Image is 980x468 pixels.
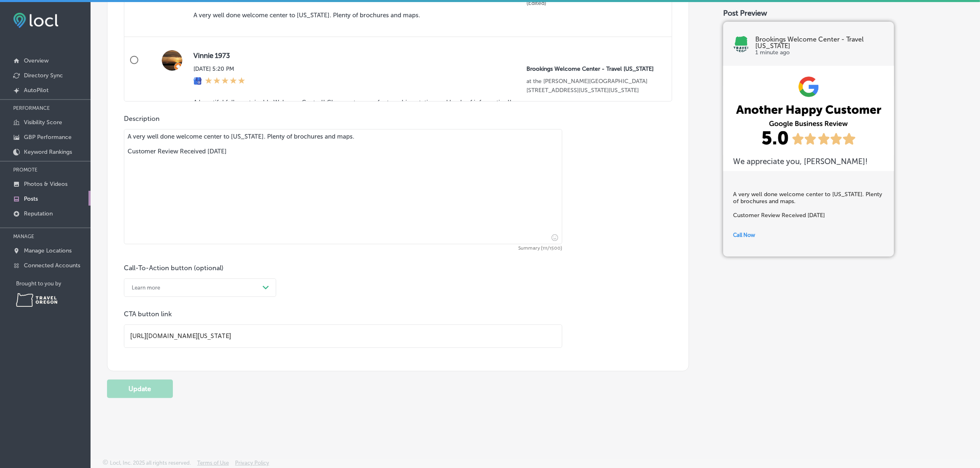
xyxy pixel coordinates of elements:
textarea: A very well done welcome center to [US_STATE]. Plenty of brochures and maps. Customer Review Rece... [124,129,562,244]
div: 5 Stars [205,77,245,87]
div: Learn more [132,285,160,291]
span: Insert emoji [548,232,558,243]
p: GBP Performance [24,134,72,141]
div: Post Preview [723,9,964,18]
img: Travel Oregon [16,293,57,307]
p: Brookings Welcome Center - Travel Oregon [527,65,659,74]
label: Vinnie 1973 [193,51,659,60]
h5: A very well done welcome center to [US_STATE]. Plenty of brochures and maps. Customer Review Rece... [733,191,884,219]
p: Brought to you by [16,280,91,287]
p: Connected Accounts [24,262,80,269]
p: Keyword Rankings [24,148,72,155]
p: Visibility Score [24,119,62,126]
p: AutoPilot [24,87,49,94]
p: CTA button link [124,310,562,318]
p: Directory Sync [24,72,63,79]
img: fda3e92497d09a02dc62c9cd864e3231.png [13,13,58,28]
h3: We appreciate you, [PERSON_NAME] ! [733,157,884,166]
blockquote: A beautiful fully sustainable Welcome Center!! Clean restrooms, foot washing station and loads of... [193,98,659,107]
label: Call-To-Action button (optional) [124,264,223,272]
p: Overview [24,57,49,64]
p: at the Crissey Field State Recreation Site 8331 14433 Oregon Coast Highway [527,77,659,95]
button: Update [107,380,173,398]
p: Locl, Inc. 2025 all rights reserved. [110,460,191,466]
p: Reputation [24,210,53,217]
p: Photos & Videos [24,181,68,188]
span: Call Now [733,232,755,238]
span: Summary (111/1500) [124,246,562,251]
label: Description [124,115,160,123]
blockquote: A very well done welcome center to [US_STATE]. Plenty of brochures and maps. [193,11,659,20]
img: logo [733,36,750,52]
p: Posts [24,195,38,202]
p: Brookings Welcome Center - Travel [US_STATE] [755,36,884,49]
label: [DATE] 5:20 PM [193,65,245,74]
p: 1 minute ago [755,49,884,56]
p: Manage Locations [24,247,72,254]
